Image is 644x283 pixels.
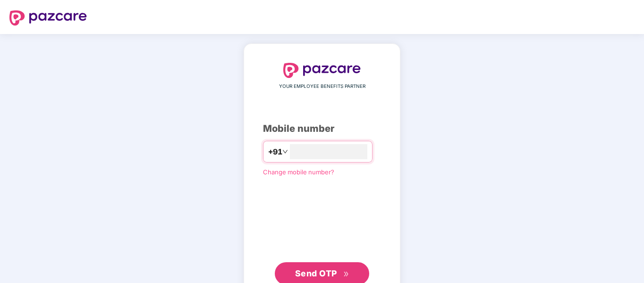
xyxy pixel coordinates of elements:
[263,168,334,176] a: Change mobile number?
[9,10,87,26] img: logo
[279,83,365,90] span: YOUR EMPLOYEE BENEFITS PARTNER
[263,121,381,136] div: Mobile number
[283,63,361,78] img: logo
[268,146,282,158] span: +91
[343,271,349,277] span: double-right
[282,149,288,154] span: down
[295,268,337,278] span: Send OTP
